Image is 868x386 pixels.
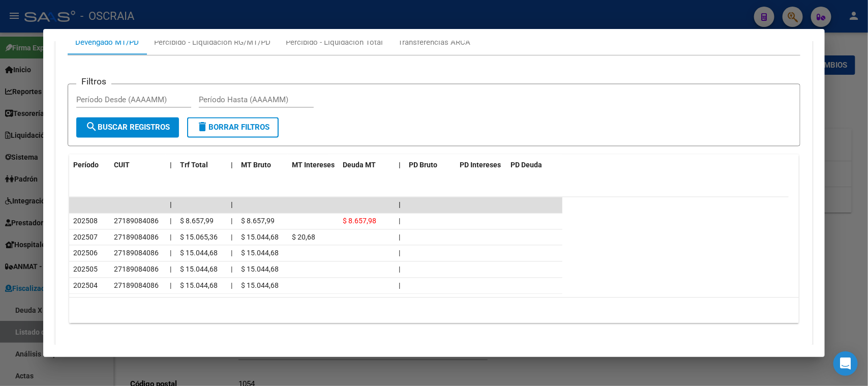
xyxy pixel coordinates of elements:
span: | [231,249,232,257]
datatable-header-cell: Trf Total [176,155,227,176]
mat-icon: delete [196,121,208,133]
span: Borrar Filtros [196,123,270,132]
span: | [170,217,171,225]
span: | [399,217,400,225]
span: | [399,201,401,209]
span: | [231,217,232,225]
span: $ 15.044,68 [241,249,279,257]
datatable-header-cell: Período [69,155,110,176]
span: $ 15.044,68 [241,265,279,274]
datatable-header-cell: PD Bruto [405,155,456,176]
span: 27189084086 [114,265,159,274]
span: Trf Total [180,161,208,169]
span: 27189084086 [114,249,159,257]
span: MT Bruto [241,161,271,169]
span: $ 15.044,68 [180,249,218,257]
span: PD Bruto [409,161,437,169]
datatable-header-cell: | [395,155,405,176]
span: | [170,201,172,209]
span: | [170,265,171,274]
span: | [399,249,400,257]
span: | [170,249,171,257]
span: | [170,233,171,242]
span: 202504 [73,282,98,290]
span: | [170,161,172,169]
datatable-header-cell: | [227,155,237,176]
span: 202508 [73,217,98,225]
span: | [231,161,233,169]
span: | [231,282,232,290]
h3: Filtros [76,76,111,87]
span: 27189084086 [114,282,159,290]
div: Transferencias ARCA [398,37,470,48]
span: | [231,201,233,209]
span: $ 8.657,99 [180,217,214,225]
span: | [231,233,232,242]
datatable-header-cell: CUIT [110,155,166,176]
span: $ 15.044,68 [241,233,279,242]
span: $ 8.657,99 [241,217,275,225]
span: | [399,282,400,290]
button: Borrar Filtros [187,117,279,138]
span: | [231,265,232,274]
span: $ 15.044,68 [180,265,218,274]
span: $ 15.044,68 [180,282,218,290]
span: 27189084086 [114,233,159,242]
span: | [399,161,401,169]
datatable-header-cell: PD Intereses [456,155,506,176]
span: Deuda MT [343,161,376,169]
datatable-header-cell: PD Deuda [506,155,562,176]
span: Buscar Registros [85,123,170,132]
span: Período [73,161,99,169]
span: 202507 [73,233,98,242]
span: $ 15.065,36 [180,233,218,242]
span: 202505 [73,265,98,274]
span: PD Intereses [460,161,501,169]
div: Percibido - Liquidación RG/MT/PD [154,37,271,48]
span: MT Intereses [292,161,335,169]
span: 27189084086 [114,217,159,225]
datatable-header-cell: | [166,155,176,176]
span: | [170,282,171,290]
datatable-header-cell: MT Intereses [288,155,339,176]
datatable-header-cell: MT Bruto [237,155,288,176]
span: CUIT [114,161,130,169]
span: $ 15.044,68 [241,282,279,290]
div: Devengado MT/PD [75,37,139,48]
span: $ 20,68 [292,233,315,242]
span: | [399,265,400,274]
div: Percibido - Liquidación Total [286,37,383,48]
span: PD Deuda [511,161,542,169]
button: Buscar Registros [76,117,179,138]
span: 202506 [73,249,98,257]
mat-icon: search [85,121,98,133]
span: $ 8.657,98 [343,217,376,225]
span: | [399,233,400,242]
div: Open Intercom Messenger [833,351,858,376]
datatable-header-cell: Deuda MT [339,155,395,176]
